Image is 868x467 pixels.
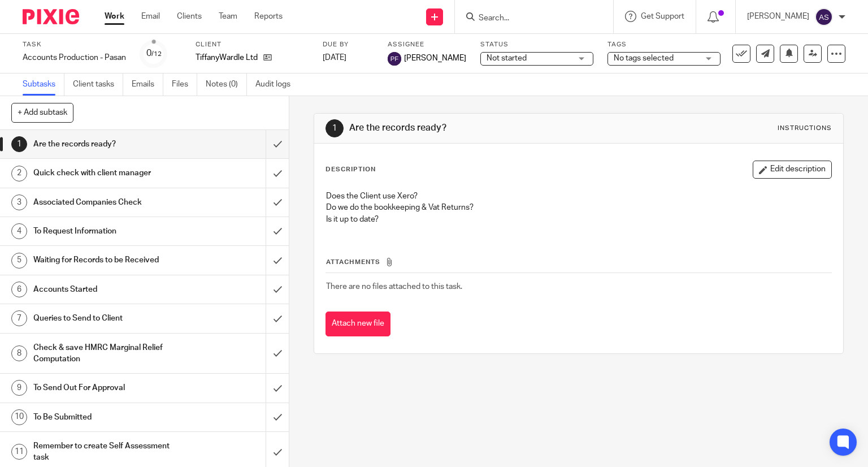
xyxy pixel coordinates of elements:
a: Emails [132,73,163,96]
a: Notes (0) [206,73,247,96]
a: Clients [177,11,202,22]
h1: Accounts Started [33,281,181,298]
h1: Check & save HMRC Marginal Relief Computation [33,339,181,368]
label: Assignee [388,40,466,49]
span: Attachments [326,259,380,265]
div: 6 [11,282,27,297]
a: Email [141,11,160,22]
div: 1 [325,119,344,137]
div: 11 [11,444,27,460]
div: 9 [11,380,27,396]
div: 10 [11,409,27,425]
a: Client tasks [73,73,123,96]
h1: Are the records ready? [33,136,181,153]
h1: Waiting for Records to be Received [33,252,181,269]
h1: Remember to create Self Assessment task [33,438,181,466]
a: Audit logs [255,73,299,96]
img: Pixie [23,9,79,24]
div: 0 [146,47,162,60]
label: Status [480,40,593,49]
button: + Add subtask [11,103,73,122]
h1: Queries to Send to Client [33,310,181,327]
button: Edit description [753,161,832,179]
div: 1 [11,136,27,152]
label: Due by [323,40,374,49]
span: Get Support [641,12,684,20]
div: 2 [11,166,27,181]
h1: Associated Companies Check [33,194,181,211]
h1: To Send Out For Approval [33,379,181,396]
p: TiffanyWardle Ltd [196,52,258,63]
div: 4 [11,223,27,239]
span: Not started [487,54,527,62]
img: svg%3E [388,52,401,66]
small: /12 [151,51,162,57]
p: Do we do the bookkeeping & Vat Returns? [326,202,832,213]
h1: To Request Information [33,223,181,240]
h1: Quick check with client manager [33,165,181,181]
span: [PERSON_NAME] [404,53,466,64]
a: Files [172,73,197,96]
p: Is it up to date? [326,214,832,225]
div: 5 [11,253,27,269]
div: 7 [11,310,27,326]
h1: To Be Submitted [33,409,181,426]
div: 3 [11,194,27,210]
p: Does the Client use Xero? [326,191,832,202]
button: Attach new file [325,312,390,337]
input: Search [478,14,579,24]
span: No tags selected [614,54,674,62]
span: [DATE] [323,54,346,62]
h1: Are the records ready? [349,122,602,134]
img: svg%3E [815,8,833,26]
a: Reports [254,11,283,22]
label: Client [196,40,309,49]
a: Work [105,11,124,22]
label: Tags [607,40,721,49]
div: Instructions [778,124,832,133]
p: [PERSON_NAME] [747,11,809,22]
a: Team [219,11,237,22]
a: Subtasks [23,73,64,96]
div: 8 [11,345,27,361]
label: Task [23,40,126,49]
p: Description [325,165,376,174]
div: Accounts Production - Pasan [23,52,126,63]
span: There are no files attached to this task. [326,283,462,291]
